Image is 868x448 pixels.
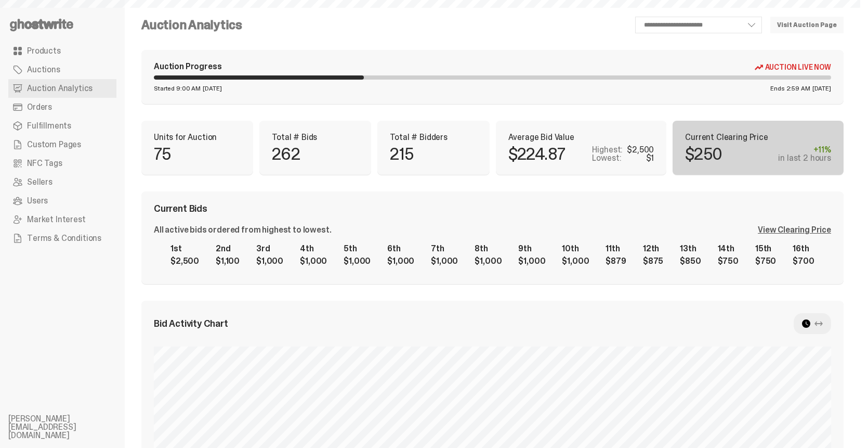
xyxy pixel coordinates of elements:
div: $2,500 [627,146,654,154]
div: 15th [755,245,776,253]
a: NFC Tags [8,154,116,173]
div: 2nd [216,245,240,253]
div: $1,000 [344,257,371,265]
p: 215 [390,146,413,162]
a: Fulfillments [8,117,116,135]
a: Market Interest [8,210,116,229]
a: Visit Auction Page [770,17,844,33]
span: Auction Analytics [27,84,93,93]
a: Terms & Conditions [8,229,116,248]
div: $1,000 [562,257,589,265]
div: $1,000 [256,257,283,265]
p: Total # Bids [272,133,359,142]
div: 11th [606,245,626,253]
div: Auction Progress [154,62,221,71]
div: $1,100 [216,257,240,265]
span: Bid Activity Chart [154,319,228,328]
span: Fulfillments [27,122,71,130]
span: Market Interest [27,215,86,224]
div: $750 [755,257,776,265]
span: Terms & Conditions [27,234,101,242]
p: 75 [154,146,170,162]
div: View Clearing Price [758,226,831,234]
div: 6th [387,245,414,253]
p: Lowest: [592,154,621,162]
span: NFC Tags [27,159,62,168]
span: Custom Pages [27,140,81,149]
div: $1,000 [475,257,502,265]
a: Auction Analytics [8,79,116,98]
span: Orders [27,103,52,111]
div: 9th [518,245,545,253]
div: 17th [831,245,852,253]
div: 14th [718,245,739,253]
div: $850 [680,257,701,265]
div: $2,500 [170,257,199,265]
p: Units for Auction [154,133,241,142]
div: $879 [606,257,626,265]
li: [PERSON_NAME][EMAIL_ADDRESS][DOMAIN_NAME] [8,415,133,440]
p: 262 [272,146,300,162]
div: All active bids ordered from highest to lowest. [154,226,331,234]
p: Current Clearing Price [685,133,831,142]
a: Orders [8,98,116,117]
p: $224.87 [508,146,565,162]
div: $750 [718,257,739,265]
div: 7th [431,245,458,253]
a: Products [8,42,116,60]
div: $1,000 [387,257,414,265]
div: +11% [778,146,831,154]
a: Users [8,191,116,210]
h4: Auction Analytics [141,19,242,31]
a: Sellers [8,173,116,191]
span: Sellers [27,178,52,186]
div: 8th [475,245,502,253]
span: Auctions [27,66,60,74]
div: $875 [643,257,663,265]
div: 16th [793,245,814,253]
p: Highest: [592,146,623,154]
span: Started 9:00 AM [154,85,201,92]
span: Ends 2:59 AM [770,85,810,92]
span: Users [27,197,48,205]
div: in last 2 hours [778,154,831,162]
div: $700 [793,257,814,265]
div: $1,000 [300,257,327,265]
div: 5th [344,245,371,253]
div: 1st [170,245,199,253]
div: $1,000 [518,257,545,265]
div: $1 [646,154,654,162]
p: Average Bid Value [508,133,654,142]
span: [DATE] [812,85,831,92]
span: Current Bids [154,204,207,213]
div: 10th [562,245,589,253]
div: 4th [300,245,327,253]
p: $250 [685,146,722,162]
div: 12th [643,245,663,253]
div: $1,000 [431,257,458,265]
span: [DATE] [203,85,221,92]
span: Products [27,47,61,55]
a: Auctions [8,60,116,79]
div: 3rd [256,245,283,253]
div: 13th [680,245,701,253]
p: Total # Bidders [390,133,477,142]
span: Auction Live Now [765,63,831,71]
a: Custom Pages [8,135,116,154]
div: $650 [831,257,852,265]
